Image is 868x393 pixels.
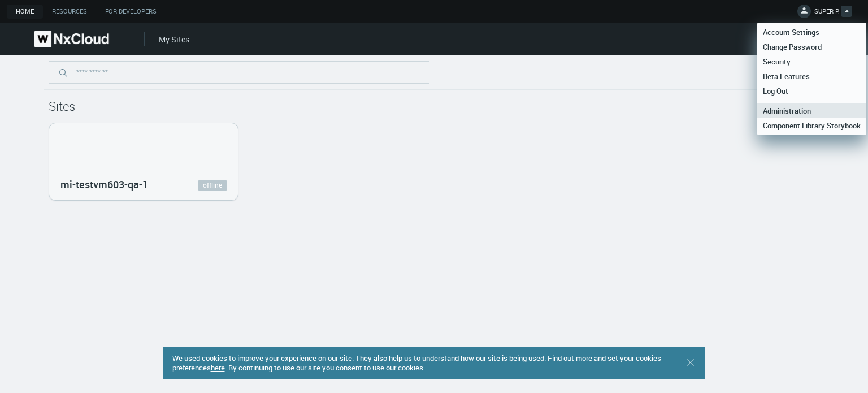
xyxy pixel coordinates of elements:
span: Account Settings [757,27,825,37]
a: For Developers [96,5,166,19]
nx-search-highlight: mi-testvm603-qa-1 [60,178,148,191]
a: Component Library Storybook [757,118,866,133]
span: SUPER P. [814,7,840,20]
span: Sites [49,98,75,114]
a: Administration [757,103,866,118]
span: Administration [757,106,817,116]
span: Beta Features [757,71,815,81]
span: Component Library Storybook [757,120,866,131]
span: Change Password [757,42,827,52]
a: Account Settings [757,25,866,40]
span: . By continuing to use our site you consent to use our cookies. [225,362,425,373]
img: Nx Cloud logo [34,31,109,47]
a: Change Password [757,40,866,54]
a: Resources [43,5,96,19]
a: here [211,362,225,373]
a: Security [757,54,866,69]
span: Security [757,57,796,67]
a: My Sites [159,34,189,45]
a: offline [198,180,227,191]
a: Beta Features [757,69,866,84]
a: Home [7,5,43,19]
span: We used cookies to improve your experience on our site. They also help us to understand how our s... [172,353,661,373]
span: Log Out [757,86,794,96]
